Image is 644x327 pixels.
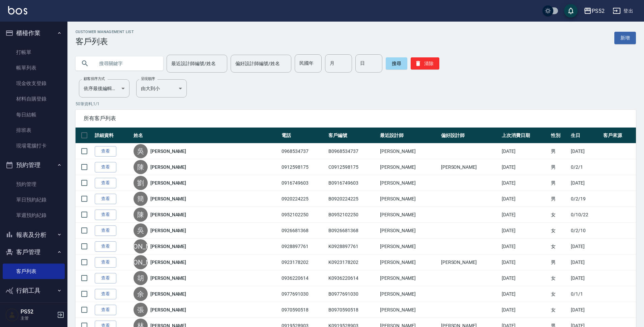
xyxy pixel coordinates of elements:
td: B0926681368 [327,223,378,239]
a: 打帳單 [3,45,65,60]
td: [PERSON_NAME] [378,175,439,191]
td: [DATE] [500,239,549,254]
div: PS52 [592,7,605,15]
a: 預約管理 [3,176,65,192]
a: [PERSON_NAME] [150,164,186,170]
a: 新增 [614,32,636,44]
td: [PERSON_NAME] [439,254,500,270]
div: [PERSON_NAME] [134,239,148,253]
td: 0968534737 [280,143,327,159]
a: 單週預約紀錄 [3,208,65,223]
th: 上次消費日期 [500,128,549,143]
td: B0916749603 [327,175,378,191]
button: PS52 [581,4,607,18]
th: 偏好設計師 [439,128,500,143]
td: [DATE] [569,302,602,318]
td: 0936220614 [280,270,327,286]
td: B0977691030 [327,286,378,302]
td: 男 [549,159,569,175]
a: 查看 [95,146,116,157]
td: 男 [549,254,569,270]
div: 余 [134,287,148,301]
div: 吳 [134,223,148,238]
td: [PERSON_NAME] [378,270,439,286]
input: 搜尋關鍵字 [94,54,158,73]
a: [PERSON_NAME] [150,306,186,313]
label: 呈現順序 [141,76,155,81]
a: [PERSON_NAME] [150,275,186,281]
td: 女 [549,239,569,254]
td: B0920224225 [327,191,378,207]
div: 陳 [134,160,148,174]
th: 詳細資料 [93,128,132,143]
td: B0968534737 [327,143,378,159]
td: 0/2/19 [569,191,602,207]
a: [PERSON_NAME] [150,148,186,155]
td: [DATE] [569,143,602,159]
th: 客戶來源 [602,128,636,143]
td: K0923178202 [327,254,378,270]
a: 查看 [95,257,116,268]
td: [PERSON_NAME] [378,143,439,159]
label: 顧客排序方式 [84,76,105,81]
a: 查看 [95,162,116,172]
td: [DATE] [500,302,549,318]
td: [DATE] [569,254,602,270]
img: Logo [8,6,27,15]
td: [PERSON_NAME] [439,159,500,175]
a: 查看 [95,241,116,252]
td: [DATE] [500,223,549,239]
td: 0920224225 [280,191,327,207]
td: B0952102250 [327,207,378,223]
p: 主管 [21,315,55,321]
div: 吳 [134,144,148,158]
td: 男 [549,191,569,207]
div: 依序最後編輯時間 [79,79,129,98]
a: 查看 [95,273,116,283]
td: 0928897761 [280,239,327,254]
td: [DATE] [500,159,549,175]
td: [DATE] [500,286,549,302]
a: 材料自購登錄 [3,91,65,107]
td: [DATE] [569,270,602,286]
button: 清除 [411,57,439,70]
a: [PERSON_NAME] [150,291,186,297]
a: 現金收支登錄 [3,76,65,91]
td: 女 [549,286,569,302]
td: 0912598175 [280,159,327,175]
td: 女 [549,302,569,318]
td: [PERSON_NAME] [378,207,439,223]
td: [DATE] [500,207,549,223]
td: K0928897761 [327,239,378,254]
td: [DATE] [500,175,549,191]
td: C0912598175 [327,159,378,175]
td: [DATE] [500,254,549,270]
button: 預約管理 [3,156,65,174]
a: [PERSON_NAME] [150,211,186,218]
a: 查看 [95,225,116,236]
button: save [564,4,578,18]
td: [PERSON_NAME] [378,159,439,175]
a: 現場電腦打卡 [3,138,65,154]
td: [DATE] [500,191,549,207]
td: 男 [549,143,569,159]
td: 女 [549,207,569,223]
a: [PERSON_NAME] [150,180,186,186]
a: 查看 [95,210,116,220]
td: 0977691030 [280,286,327,302]
a: 每日結帳 [3,107,65,122]
a: 帳單列表 [3,60,65,76]
a: 客戶列表 [3,264,65,279]
td: 0/1/1 [569,286,602,302]
td: [PERSON_NAME] [378,223,439,239]
a: [PERSON_NAME] [150,259,186,266]
h5: PS52 [21,308,55,315]
a: 查看 [95,178,116,188]
button: 行銷工具 [3,282,65,299]
a: 排班表 [3,122,65,138]
td: 女 [549,270,569,286]
td: B0970590518 [327,302,378,318]
a: 單日預約紀錄 [3,192,65,208]
td: 0926681368 [280,223,327,239]
td: 0/2/10 [569,223,602,239]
